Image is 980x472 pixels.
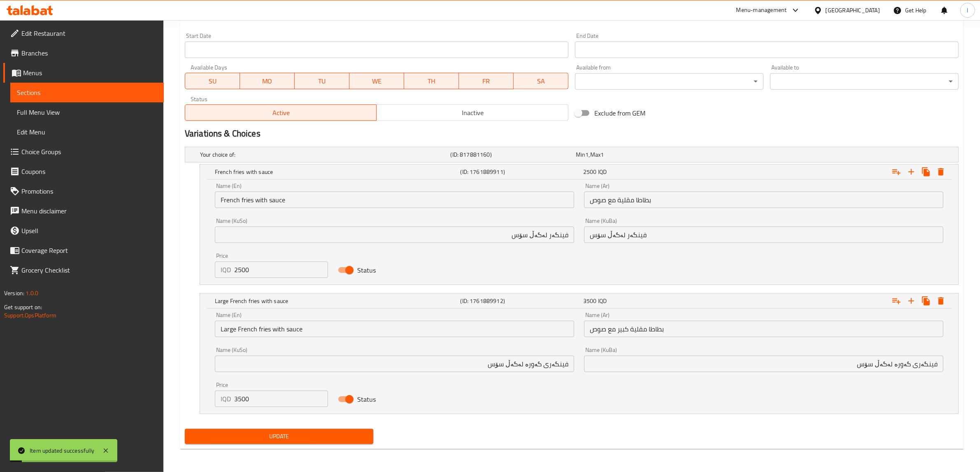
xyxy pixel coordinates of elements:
a: Menus [3,63,164,83]
span: Menus [23,68,157,78]
h5: Large French fries with sauce [215,297,457,305]
div: ​ [575,73,764,90]
div: , [576,150,698,159]
button: Add new choice [904,294,919,308]
span: Get support on: [4,302,42,312]
button: Inactive [376,104,568,121]
span: Promotions [21,186,157,196]
button: TH [404,73,459,89]
a: Support.OpsPlatform [4,310,56,321]
span: Min [576,149,585,160]
input: Enter name KuSo [215,356,574,372]
a: Coupons [3,162,164,181]
button: Add choice group [889,164,904,179]
button: WE [349,73,404,89]
button: TU [295,73,349,89]
div: ​ [770,73,959,90]
button: SU [185,73,240,89]
input: Enter name Ar [584,321,943,337]
a: Sections [10,83,164,102]
input: Enter name En [215,192,574,208]
span: WE [353,75,401,87]
span: l [967,6,968,15]
div: Expand [200,294,958,308]
input: Enter name Ar [584,192,943,208]
a: Grocery Checklist [3,260,164,280]
h5: (ID: 1761889912) [461,297,580,305]
h5: (ID: 1761889911) [461,168,580,176]
button: Add new choice [904,164,919,179]
a: Full Menu View [10,102,164,122]
div: Menu-management [736,5,787,15]
span: Inactive [380,107,565,119]
a: Promotions [3,181,164,201]
span: TH [407,75,456,87]
span: Coverage Report [21,245,157,255]
div: [GEOGRAPHIC_DATA] [826,6,880,15]
span: Full Menu View [17,107,157,117]
span: 1 [601,149,604,160]
a: Upsell [3,221,164,241]
p: IQD [221,394,231,404]
span: Grocery Checklist [21,265,157,275]
h5: (ID: 817881160) [451,150,573,159]
button: Clone new choice [919,294,933,308]
button: Active [185,104,377,121]
div: Expand [185,147,958,162]
a: Edit Menu [10,122,164,142]
a: Menu disclaimer [3,201,164,221]
input: Enter name KuBa [584,227,943,243]
button: MO [240,73,295,89]
input: Please enter price [234,261,328,278]
button: Delete French fries with sauce [933,164,948,179]
span: 1 [585,149,589,160]
button: Delete Large French fries with sauce [933,294,948,308]
span: Edit Menu [17,127,157,137]
span: TU [298,75,346,87]
input: Enter name KuSo [215,227,574,243]
span: Sections [17,88,157,97]
button: Update [185,429,373,444]
button: SA [514,73,568,89]
span: Active [189,107,374,119]
a: Branches [3,43,164,63]
span: SA [517,75,565,87]
button: FR [459,73,514,89]
span: Version: [4,288,24,298]
span: Choice Groups [21,147,157,157]
span: Branches [21,48,157,58]
span: 1.0.0 [26,288,38,298]
span: Status [357,265,376,275]
div: Expand [200,164,958,179]
span: Coupons [21,167,157,176]
h5: French fries with sauce [215,168,457,176]
a: Choice Groups [3,142,164,162]
a: Edit Restaurant [3,23,164,43]
span: Status [357,394,376,404]
h5: Your choice of: [200,150,447,159]
span: 3500 [583,296,597,306]
input: Enter name En [215,321,574,337]
button: Clone new choice [919,164,933,179]
span: Edit Restaurant [21,28,157,38]
input: Please enter price [234,391,328,407]
a: Coverage Report [3,241,164,260]
h2: Variations & Choices [185,127,959,140]
span: IQD [598,296,607,306]
input: Enter name KuBa [584,356,943,372]
span: SU [189,75,237,87]
button: Add choice group [889,294,904,308]
div: Item updated successfully [30,446,94,455]
span: Exclude from GEM [594,108,645,118]
span: Menu disclaimer [21,206,157,216]
span: FR [462,75,510,87]
span: Upsell [21,226,157,236]
span: Max [590,149,601,160]
span: 2500 [583,167,597,177]
span: MO [243,75,291,87]
span: IQD [598,167,607,177]
p: IQD [221,265,231,275]
span: Update [191,431,367,442]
